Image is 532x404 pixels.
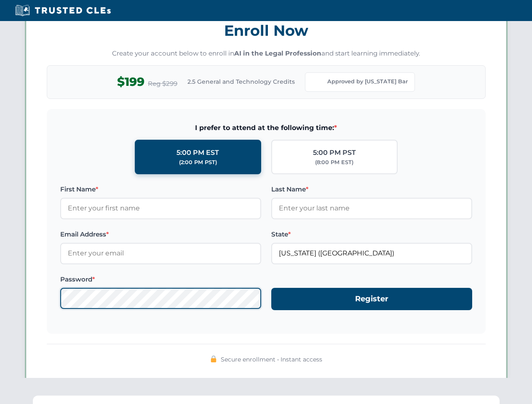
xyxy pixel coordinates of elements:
span: $199 [117,72,144,91]
img: Trusted CLEs [13,4,113,17]
label: First Name [60,184,261,194]
span: I prefer to attend at the following time: [60,122,472,133]
span: Secure enrollment • Instant access [221,355,322,364]
strong: AI in the Legal Profession [234,49,321,57]
p: Create your account below to enroll in and start learning immediately. [47,49,486,58]
img: 🔒 [210,356,217,362]
input: Enter your first name [60,198,261,219]
button: Register [271,288,472,310]
input: Enter your email [60,243,261,264]
div: 5:00 PM EST [176,147,219,158]
input: Enter your last name [271,198,472,219]
div: 5:00 PM PST [313,147,356,158]
label: Email Address [60,229,261,239]
span: Approved by [US_STATE] Bar [327,77,408,86]
span: 2.5 General and Technology Credits [187,77,295,86]
div: (8:00 PM EST) [315,158,353,167]
div: (2:00 PM PST) [179,158,217,167]
h3: Enroll Now [47,17,486,44]
span: Reg $299 [148,79,177,89]
label: Password [60,274,261,284]
img: Florida Bar [312,76,324,88]
label: Last Name [271,184,472,194]
input: Florida (FL) [271,243,472,264]
label: State [271,229,472,239]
